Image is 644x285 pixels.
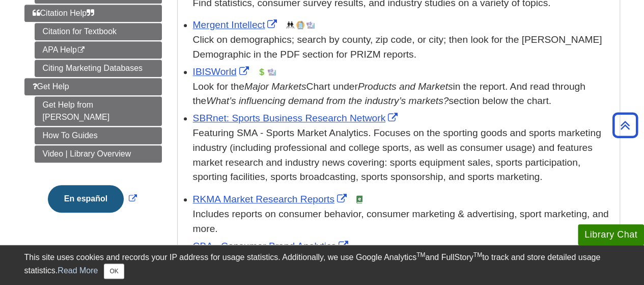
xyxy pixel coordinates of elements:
i: This link opens in a new window [77,47,86,54]
a: Citation for Textbook [35,23,162,40]
a: Citation Help [24,5,162,22]
a: APA Help [35,41,162,59]
a: Back to Top [609,118,641,132]
img: Demographics [286,21,294,29]
div: Includes reports on consumer behavior, consumer marketing & advertising, sport marketing, and more. [193,207,614,237]
img: Company Information [296,21,304,29]
a: Link opens in new window [193,19,280,30]
sup: TM [473,251,482,258]
a: Video | Library Overview [35,145,162,163]
p: Featuring SMA - Sports Market Analytics. Focuses on the sporting goods and sports marketing indus... [193,126,614,185]
span: Get Help [33,82,69,91]
a: Citing Marketing Databases [35,60,162,77]
a: Get Help [24,78,162,95]
button: En español [48,185,124,213]
sup: TM [416,251,425,258]
a: Link opens in new window [193,241,351,251]
div: Click on demographics; search by county, zip code, or city; then look for the [PERSON_NAME] Demog... [193,33,614,62]
i: Products and Markets [358,81,453,92]
img: Industry Report [268,68,276,76]
div: Look for the Chart under in the report. And read through the section below the chart. [193,80,614,109]
a: Link opens in new window [193,113,401,123]
button: Close [104,264,124,279]
a: How To Guides [35,127,162,144]
i: What’s influencing demand from the industry’s markets? [206,95,449,106]
button: Library Chat [578,224,644,245]
img: Financial Report [258,68,266,76]
span: Citation Help [33,9,95,17]
a: Get Help from [PERSON_NAME] [35,96,162,126]
a: Link opens in new window [193,194,349,204]
div: This site uses cookies and records your IP address for usage statistics. Additionally, we use Goo... [24,251,620,279]
a: Link opens in new window [45,194,139,203]
img: e-Book [355,195,363,203]
a: Link opens in new window [193,66,251,77]
img: Industry Report [306,21,315,29]
i: Major Markets [244,81,306,92]
a: Read More [58,266,98,275]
